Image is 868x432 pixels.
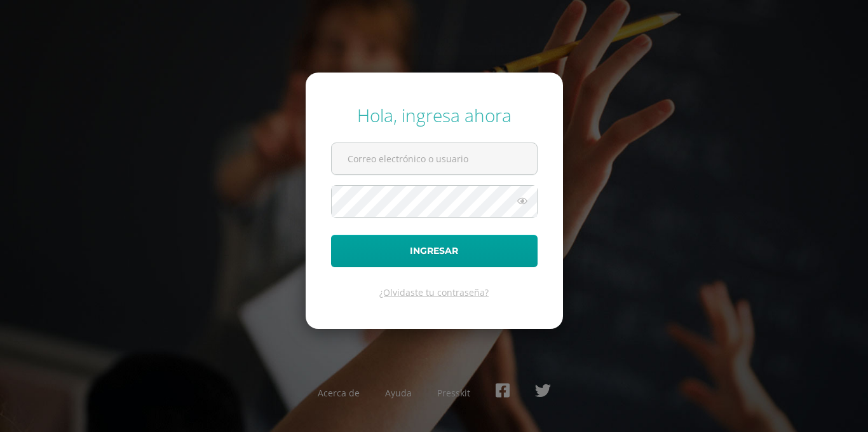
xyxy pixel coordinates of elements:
[385,387,412,399] a: Ayuda
[379,286,489,298] a: ¿Olvidaste tu contraseña?
[437,387,470,399] a: Presskit
[331,103,538,127] div: Hola, ingresa ahora
[331,235,538,267] button: Ingresar
[318,387,360,399] a: Acerca de
[332,143,537,174] input: Correo electrónico o usuario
